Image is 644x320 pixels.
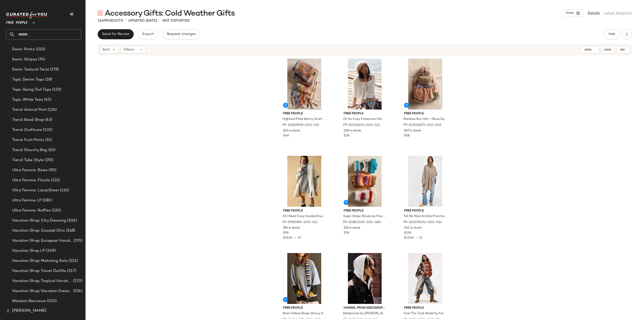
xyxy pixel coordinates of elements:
a: Details [588,11,600,16]
img: 101930873_049_b [400,59,451,110]
span: Ultra Femme LP [12,198,42,203]
img: svg%3e [6,309,10,313]
span: View [565,11,574,15]
span: Highland Plaid Skinny Scarf by Free People [283,117,325,122]
span: Free People [344,112,386,116]
span: Hub [608,32,615,36]
span: Trend: Animal Print [12,107,47,113]
span: [PERSON_NAME] [12,308,47,314]
span: (178) [49,67,59,73]
span: Tops: White Tees [12,97,43,103]
button: Send for Review [98,29,134,39]
p: updated [DATE] [128,18,157,23]
span: (333) [42,127,52,133]
span: 210 in stock [404,226,422,230]
span: • [125,18,126,24]
button: View [562,9,584,17]
span: FP-103078093-000-014 [404,220,442,225]
span: 153 in stock [283,129,300,133]
span: $98 [283,231,289,235]
span: Vacation Shop: Coastal Chic [12,228,65,234]
span: 114 [98,19,103,23]
span: $7.01K [283,236,293,240]
span: Free People [404,209,447,213]
img: 101903235_085_0 [340,156,390,207]
img: 103078093_014_a [400,156,451,207]
span: Filters [124,47,134,52]
span: (133) [51,87,62,93]
span: Vacation Shop: Vacation Dresses [12,288,72,294]
span: Accessory Gifts: Cold Weather Gifts [105,9,235,19]
span: FP-59957985-000-011 [283,220,317,225]
span: Export [142,32,154,36]
div: Products [98,18,123,23]
button: Request changes [162,29,200,39]
span: Free People [283,306,326,310]
span: (291) [72,238,83,244]
span: $1.54K [404,236,414,240]
span: Send for Review [102,32,129,36]
span: Balabonnet by [PERSON_NAME] From [GEOGRAPHIC_DATA] at Free People in [GEOGRAPHIC_DATA] [343,311,386,316]
img: 103131041_011_0 [340,59,390,110]
span: (150) [46,298,57,304]
span: (150) [35,47,46,52]
span: • [293,236,298,240]
span: Vacation Shop: City Dressing [12,218,66,224]
span: Western Romance [12,298,46,304]
span: Free People [283,209,326,213]
span: 187 in stock [404,129,421,133]
span: Trend: Craftcore [12,127,42,133]
span: Ultra Femme: Florals [12,177,50,183]
span: Trend: Bead Shop [12,117,44,123]
span: Ultra Femme: Ruffles [12,208,51,214]
button: Hub [604,29,620,39]
img: 98313828_014_0 [340,253,390,304]
span: (317) [66,268,76,274]
span: (270) [72,278,83,284]
img: 102269024_111_0 [400,253,451,304]
span: Free People [404,112,447,116]
span: Oh So Cozy Fisherman Hat by Free People in White [343,117,386,122]
span: 37 [298,236,301,240]
span: (126) [47,107,57,113]
span: • [159,18,160,24]
img: cfy_white_logo.C9jOOHJF.svg [6,12,49,19]
span: (132) [50,177,60,183]
img: 101899219_011_b [279,59,330,110]
span: FP-101903235-000-085 [343,220,381,225]
span: (192) [44,157,53,163]
span: Sort [102,47,110,52]
span: 218 in stock [344,129,361,133]
span: $48 [283,134,289,138]
span: Free People [344,209,386,213]
span: Vacation Shop: Travel Outfits [12,268,66,274]
span: Free People [404,306,447,310]
span: Swim: Stripes [12,57,37,62]
span: All I Need Cozy Hooded Duster by Free People in White [283,214,325,219]
span: $38 [344,134,349,138]
span: Vacation Shop: European Vacation [12,238,72,244]
span: Vacation Shop: Tropical Vacation [12,278,72,284]
span: Trend: Tube Style [12,157,44,163]
span: (324) [72,288,83,294]
span: Hansel From [GEOGRAPHIC_DATA] [344,306,386,310]
span: Vacation Shop: Matching Sets [12,258,68,264]
span: 116 in stock [344,226,360,230]
span: (162) [59,188,69,193]
span: (74) [37,57,45,62]
span: $38 [344,231,349,235]
span: Trend: Slouchy Bag [12,147,47,153]
span: Swim: Prints [12,47,35,52]
span: Tell Me More Knitted Poncho Jacket by Free People in Tan [404,214,446,219]
span: Request changes [167,32,196,36]
p: Not Exported [163,18,190,23]
span: Over The Coat Shawl by Free People in Tan [404,311,446,316]
span: • [414,236,419,240]
span: $128 [404,231,411,235]
span: Rainbow Run Hat + Glove Set by Free People in Blue [404,117,446,122]
span: (306) [66,218,77,224]
span: (309) [45,248,56,254]
span: (51) [44,137,52,143]
span: (233) [68,258,78,264]
img: svg%3e [98,11,103,16]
